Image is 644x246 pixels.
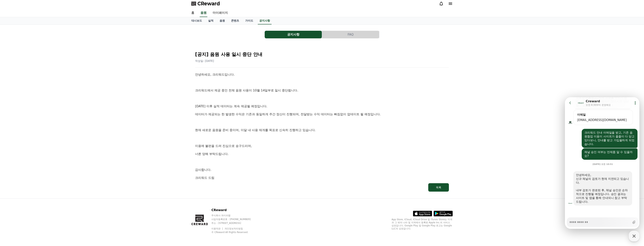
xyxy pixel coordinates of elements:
p: App Store, iCloud, iCloud Drive 및 iTunes Store는 미국과 그 밖의 나라 및 지역에서 등록된 Apple Inc.의 서비스 상표입니다. Goo... [392,218,453,230]
a: 목록 [195,183,449,192]
a: 콘텐츠 [228,17,242,24]
p: 크리워드 드림 [195,175,449,180]
button: 공지사항 [265,31,322,38]
p: 안녕하세요, 크리워드입니다. [195,72,449,77]
span: CReward [197,1,220,7]
a: 실적 [205,17,217,24]
p: 데이터가 제공되는 한 발생한 수익은 기존과 동일하게 주간 정산이 진행되며, 전달받는 수익 데이터는 빠짐없이 업데이트 될 예정입니다. [195,112,449,117]
p: 이용에 불편을 드려 진심으로 송구드리며, [195,144,449,148]
p: [DATE] 이후 실적 데이터는 계속 제공될 예정입니다. [195,104,449,109]
p: 감사합니다. [195,167,449,172]
a: 가이드 [242,17,256,24]
a: CReward [191,1,220,7]
a: 이용약관 [211,227,223,230]
p: 현재 새로운 음원을 준비 중이며, 이달 내 사용 재개를 목표로 신속히 진행하고 있습니다. [195,128,449,133]
a: 음원 [217,17,228,24]
p: 주소 : [STREET_ADDRESS] [211,222,258,225]
button: FAQ [322,31,379,38]
a: 음원 [200,9,207,17]
a: 공지사항 [258,17,272,24]
a: 홈 [188,9,197,17]
p: 너른 양해 부탁드립니다. [195,152,449,156]
a: 마이페이지 [210,9,231,17]
a: 개인정보처리방침 [225,227,243,230]
h2: [공지] 음원 사용 일시 중단 안내 [195,51,449,57]
p: CReward [211,208,258,212]
div: 목록 [436,186,441,189]
button: 목록 [428,183,449,192]
p: 크리워드에서 제공 중인 전체 음원 사용이 10월 14일부로 일시 중단됩니다. [195,88,449,93]
p: 사업자등록번호 : [PHONE_NUMBER] [211,218,258,221]
iframe: Channel chat [565,97,639,229]
a: 대시보드 [188,17,205,24]
p: © CReward All Rights Reserved. [211,231,258,234]
span: 작성일: [DATE] [195,59,214,62]
a: 공지사항 [265,31,322,38]
p: 주식회사 와이피랩 [211,214,258,217]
